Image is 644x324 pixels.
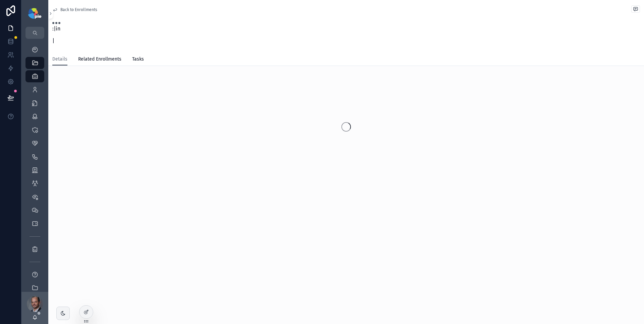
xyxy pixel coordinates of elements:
p: | [52,37,60,45]
img: App logo [28,8,41,19]
span: Tasks [132,56,144,63]
p: : | in [52,25,60,33]
div: scrollable content [21,39,48,292]
a: Details [52,53,67,66]
a: Tasks [132,53,144,67]
a: Related Enrollments [78,53,121,67]
span: Related Enrollments [78,56,121,63]
span: Details [52,56,67,63]
a: Back to Enrollments [52,7,97,12]
span: Back to Enrollments [60,7,97,12]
